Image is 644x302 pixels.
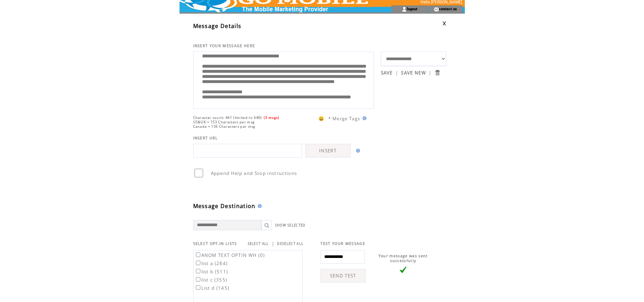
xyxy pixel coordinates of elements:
span: SELECT OPT-IN LISTS [193,241,237,246]
a: SAVE NEW [401,70,426,76]
span: | [429,70,431,76]
span: (3 msgs) [264,115,280,120]
input: List d (145) [196,285,200,290]
a: SHOW SELECTED [275,223,306,228]
a: SEND TEST [320,269,366,283]
span: Append Help and Stop instructions [211,170,297,176]
a: SAVE [381,70,393,76]
span: Message Details [193,22,242,30]
img: help.gif [256,204,262,208]
a: DESELECT ALL [277,242,303,246]
span: Canada = 136 Characters per msg [193,124,256,129]
span: TEST YOUR MESSAGE [320,241,365,246]
span: Character count: 441 (limited to 640) [193,115,262,120]
img: help.gif [354,149,360,153]
img: contact_us_icon.gif [434,6,439,12]
span: 😀 [318,115,325,122]
span: Message Destination [193,202,256,210]
input: list c (355) [196,277,200,282]
a: contact us [439,6,457,11]
span: | [396,70,398,76]
label: list b (511) [195,269,228,275]
span: INSERT URL [193,136,218,140]
input: ANOM TEXT OPTIN WH (0) [196,252,200,257]
input: list b (511) [196,269,200,273]
label: list c (355) [195,277,228,283]
span: Your message was sent successfully [378,253,428,263]
label: list a (284) [195,260,228,266]
span: US&UK = 153 Characters per msg [193,120,255,124]
label: List d (145) [195,285,230,291]
img: account_icon.gif [402,6,407,12]
img: help.gif [360,116,367,120]
a: SELECT ALL [248,242,269,246]
img: vLarge.png [400,266,406,273]
span: * Merge Tags [328,115,360,122]
label: ANOM TEXT OPTIN WH (0) [195,252,265,258]
span: | [272,241,274,247]
a: logout [407,6,417,11]
a: INSERT [305,144,350,157]
span: INSERT YOUR MESSAGE HERE [193,43,255,48]
input: Submit [434,69,441,76]
input: list a (284) [196,261,200,265]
